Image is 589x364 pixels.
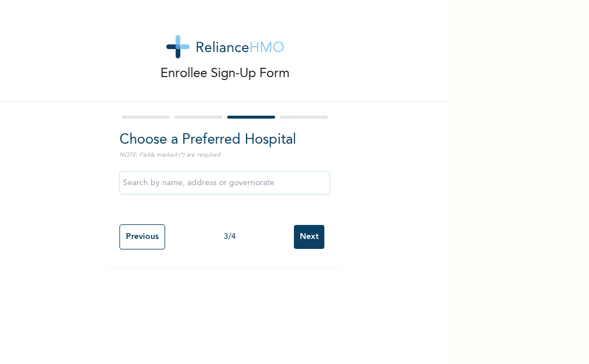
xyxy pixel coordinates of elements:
[294,225,324,249] input: Next
[165,231,294,243] div: 3 / 4
[119,151,330,160] p: NOTE: Fields marked (*) are required
[160,64,290,84] p: Enrollee Sign-Up Form
[166,35,284,58] img: logo
[119,130,330,151] h2: Choose a Preferred Hospital
[119,224,165,249] input: Previous
[119,171,330,195] input: Search by name, address or governorate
